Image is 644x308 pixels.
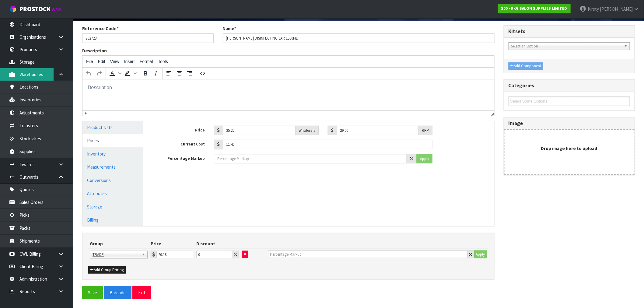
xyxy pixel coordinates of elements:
input: e.g. 25% [196,251,232,258]
a: S00 - RKG SALON SUPPLIES LIMITED [498,4,571,13]
a: Attributes [82,187,143,200]
button: Align right [184,68,195,79]
label: Price [152,126,209,133]
span: RRP [422,128,429,133]
button: Add Group Pricing [88,266,126,274]
div: Resize [489,111,494,116]
a: Prices [82,134,143,147]
a: Billing [82,214,143,226]
button: Align left [164,68,174,79]
input: Wholesale [223,126,296,135]
input: Current Cost [223,140,432,149]
label: Description [82,47,107,54]
input: Price [156,251,193,258]
button: Redo [94,68,104,79]
button: Apply [417,154,432,163]
button: Add Component [509,62,543,70]
input: RRP [337,126,419,135]
button: Undo [84,68,94,79]
input: Name [223,33,495,43]
span: View [110,59,119,64]
span: Format [140,59,153,64]
a: Conversions [82,174,143,187]
input: Percentage Markup [268,250,467,258]
button: Barcode [104,286,131,299]
button: Exit [132,286,151,299]
div: p [85,111,87,115]
label: Percentage Markup [152,154,209,162]
span: File [86,59,93,64]
strong: Drop image here to upload [541,145,597,151]
span: TRADE [93,251,139,258]
span: Wholesale [299,128,315,133]
h3: Kitsets [509,29,630,34]
a: Measurements [82,161,143,173]
input: Reference Code [82,33,214,43]
span: Tools [158,59,168,64]
div: Text color [107,68,122,79]
a: Inventory [82,148,143,160]
button: Apply [474,250,487,258]
small: WMS [52,7,61,12]
label: Current Cost [152,140,209,147]
div: Background color [122,68,138,79]
h3: Image [509,121,630,126]
th: Price [149,239,195,249]
span: Insert [124,59,135,64]
th: Group [88,239,149,249]
span: Select an Option [511,43,622,50]
img: cube-alt.png [9,5,17,13]
a: Product Data [82,121,143,134]
input: Percentage Markup [214,154,407,163]
iframe: Rich Text Area. Press ALT-0 for help. [82,79,494,110]
button: Source code [198,68,208,79]
th: Discount [195,239,240,249]
button: Bold [140,68,151,79]
span: [PERSON_NAME] [600,6,633,12]
button: Align center [174,68,184,79]
span: ProStock [19,5,51,13]
h3: Categories [509,83,630,89]
label: Name [223,25,237,32]
label: Reference Code [82,25,119,32]
button: Italic [151,68,161,79]
strong: S00 - RKG SALON SUPPLIES LIMITED [501,6,567,11]
span: Edit [98,59,105,64]
a: Storage [82,201,143,213]
button: Save [82,286,103,299]
span: Kirsty [588,6,599,12]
